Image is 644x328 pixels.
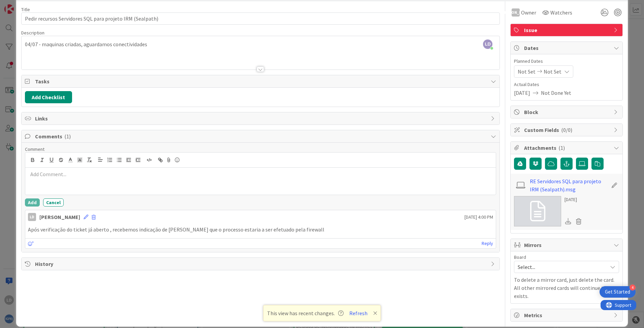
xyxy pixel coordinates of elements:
[561,127,572,133] span: ( 0/0 )
[35,114,487,122] span: Links
[600,286,636,298] div: Open Get Started checklist, remaining modules: 4
[482,239,493,248] a: Reply
[14,1,31,9] span: Support
[524,108,610,116] span: Block
[64,133,71,140] span: ( 1 )
[35,77,487,85] span: Tasks
[565,196,584,203] div: [DATE]
[21,6,30,12] label: Title
[25,146,44,152] span: Comment
[518,262,604,272] span: Select...
[530,177,608,193] a: RE Servidores SQL para projeto IRM (Sealpath).msg
[39,213,80,221] div: [PERSON_NAME]
[35,132,487,140] span: Comments
[524,126,610,134] span: Custom Fields
[21,30,44,36] span: Description
[25,198,40,207] button: Add
[25,91,72,103] button: Add Checklist
[521,8,536,17] span: Owner
[524,44,610,52] span: Dates
[518,67,536,76] span: Not Set
[267,309,344,317] span: This view has recent changes.
[514,89,530,97] span: [DATE]
[512,8,520,17] div: [PERSON_NAME]
[483,39,492,49] span: LD
[464,214,493,221] span: [DATE] 4:00 PM
[28,226,493,234] p: Após verificação do ticket já aberto , recebemos indicação de [PERSON_NAME] que o processo estari...
[28,213,36,221] div: LD
[514,255,526,259] span: Board
[541,89,571,97] span: Not Done Yet
[558,144,565,151] span: ( 1 )
[43,198,64,207] button: Cancel
[605,289,630,295] div: Get Started
[544,67,561,76] span: Not Set
[630,284,636,291] div: 4
[524,241,610,249] span: Mirrors
[35,260,487,268] span: History
[524,26,610,34] span: Issue
[514,276,619,300] p: To delete a mirror card, just delete the card. All other mirrored cards will continue to exists.
[524,311,610,319] span: Metrics
[565,217,572,226] div: Download
[514,58,619,65] span: Planned Dates
[21,12,500,25] input: type card name here...
[514,81,619,88] span: Actual Dates
[524,144,610,152] span: Attachments
[550,8,572,17] span: Watchers
[25,40,496,48] p: 04/07 - maquinas criadas, aguardamos conectividades
[347,309,370,318] button: Refresh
